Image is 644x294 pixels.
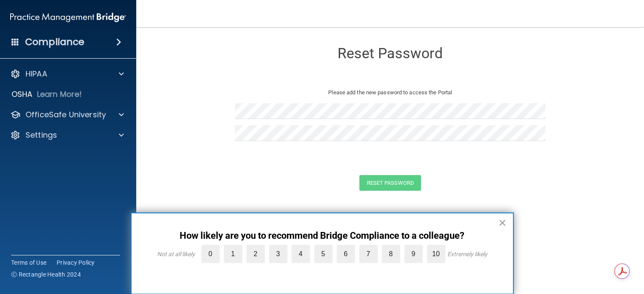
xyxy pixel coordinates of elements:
[382,245,400,263] label: 8
[269,245,287,263] label: 3
[497,234,634,268] iframe: Drift Widget Chat Controller
[359,175,421,191] button: Reset Password
[26,110,106,120] p: OfficeSafe University
[427,245,445,263] label: 10
[157,251,195,257] div: Not at all likely
[337,245,355,263] label: 6
[404,245,423,263] label: 9
[26,130,57,140] p: Settings
[498,216,507,229] button: Close
[241,88,539,98] p: Please add the new password to access the Portal
[201,245,220,263] label: 0
[149,230,496,241] p: How likely are you to recommend Bridge Compliance to a colleague?
[11,89,33,99] p: OSHA
[292,245,310,263] label: 4
[57,258,95,267] a: Privacy Policy
[11,270,81,279] span: Ⓒ Rectangle Health 2024
[235,45,546,61] h3: Reset Password
[246,245,265,263] label: 2
[447,251,487,257] div: Extremely likely
[26,69,47,79] p: HIPAA
[359,245,378,263] label: 7
[37,89,82,99] p: Learn More!
[11,258,46,267] a: Terms of Use
[10,9,126,26] img: PMB logo
[314,245,332,263] label: 5
[25,36,84,48] h4: Compliance
[224,245,242,263] label: 1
